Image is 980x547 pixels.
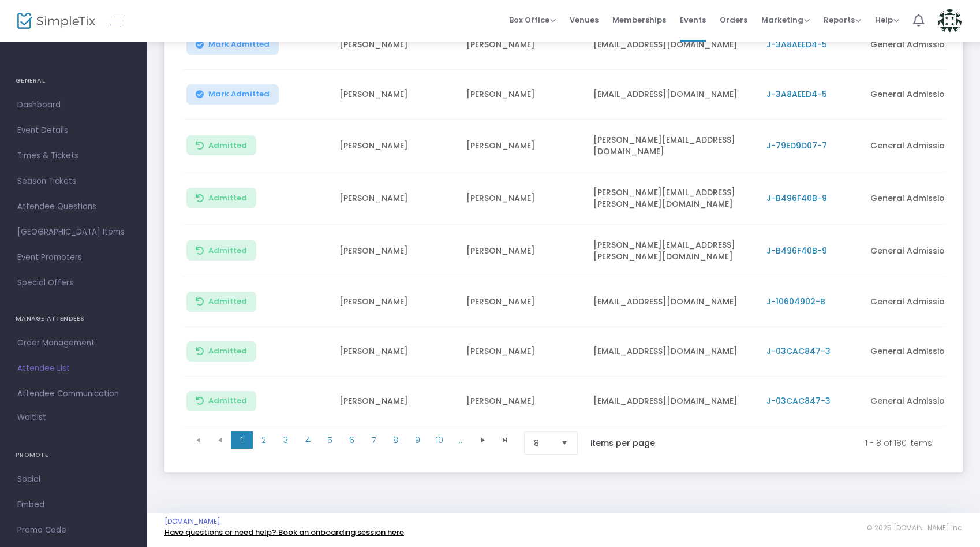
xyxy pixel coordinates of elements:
kendo-pager-info: 1 - 8 of 180 items [679,431,932,455]
button: Admitted [186,240,256,261]
label: items per page [590,437,655,449]
span: Page 4 [297,431,319,449]
span: Mark Admitted [208,90,270,99]
td: [PERSON_NAME] [459,377,586,426]
span: Marketing [761,14,810,25]
span: Reports [824,14,861,25]
span: J-03CAC847-3 [766,395,831,407]
span: Special Offers [17,276,130,291]
span: Page 9 [406,431,428,449]
span: Admitted [208,141,247,150]
td: [PERSON_NAME] [459,120,586,172]
td: [PERSON_NAME] [459,20,586,70]
span: Venues [570,5,599,35]
span: Page 1 [231,431,253,449]
span: Attendee Questions [17,199,130,214]
td: [PERSON_NAME][EMAIL_ADDRESS][PERSON_NAME][DOMAIN_NAME] [586,172,760,225]
button: Mark Admitted [186,84,279,105]
span: Go to the next page [472,431,494,449]
h4: PROMOTE [16,444,132,467]
span: Admitted [208,347,247,356]
td: [EMAIL_ADDRESS][DOMAIN_NAME] [586,377,760,426]
span: Box Office [509,14,556,25]
button: Admitted [186,391,256,411]
a: Have questions or need help? Book an onboarding session here [164,527,404,538]
td: [PERSON_NAME] [459,327,586,377]
button: Admitted [186,188,256,208]
button: Mark Admitted [186,35,279,55]
span: Admitted [208,396,247,405]
span: [GEOGRAPHIC_DATA] Items [17,225,130,240]
td: [PERSON_NAME] [332,172,459,225]
td: [PERSON_NAME] [332,277,459,327]
button: Admitted [186,292,256,312]
span: Event Details [17,123,130,138]
h4: GENERAL [16,69,132,92]
span: Memberships [612,5,666,35]
td: [EMAIL_ADDRESS][DOMAIN_NAME] [586,20,760,70]
a: [DOMAIN_NAME] [164,517,220,526]
span: Attendee List [17,361,130,376]
button: Admitted [186,135,256,155]
span: Event Promoters [17,250,130,265]
span: J-10604902-B [766,296,825,307]
span: Times & Tickets [17,148,130,163]
span: Go to the next page [478,436,488,445]
span: 8 [534,437,552,449]
span: J-3A8AEED4-5 [766,88,827,100]
span: J-B496F40B-9 [766,192,827,204]
span: Promo Code [17,523,130,538]
span: Page 8 [384,431,406,449]
span: Mark Admitted [208,40,270,49]
span: Go to the last page [494,431,516,449]
span: Go to the last page [500,436,510,445]
td: [EMAIL_ADDRESS][DOMAIN_NAME] [586,277,760,327]
button: Admitted [186,341,256,362]
td: [PERSON_NAME] [332,225,459,277]
span: J-79ED9D07-7 [766,140,827,151]
span: J-B496F40B-9 [766,245,827,256]
td: [PERSON_NAME] [459,70,586,120]
span: © 2025 [DOMAIN_NAME] Inc. [867,523,963,533]
td: [PERSON_NAME][EMAIL_ADDRESS][PERSON_NAME][DOMAIN_NAME] [586,225,760,277]
span: Help [875,14,899,25]
h4: MANAGE ATTENDEES [16,307,132,330]
span: Page 10 [428,431,450,449]
span: Order Management [17,336,130,351]
span: Orders [720,5,747,35]
span: Page 11 [450,431,472,449]
span: J-03CAC847-3 [766,345,831,357]
td: [PERSON_NAME][EMAIL_ADDRESS][DOMAIN_NAME] [586,120,760,172]
span: Waitlist [17,412,46,423]
td: [PERSON_NAME] [332,70,459,120]
td: [EMAIL_ADDRESS][DOMAIN_NAME] [586,327,760,377]
td: [EMAIL_ADDRESS][DOMAIN_NAME] [586,70,760,120]
span: Social [17,472,130,487]
span: Page 6 [341,431,362,449]
span: Admitted [208,246,247,255]
span: J-3A8AEED4-5 [766,39,827,50]
span: Dashboard [17,98,130,113]
span: Page 7 [362,431,384,449]
button: Select [556,432,573,454]
td: [PERSON_NAME] [459,225,586,277]
span: Season Tickets [17,174,130,189]
span: Embed [17,497,130,512]
span: Page 3 [275,431,297,449]
span: Page 2 [253,431,275,449]
span: Admitted [208,297,247,306]
span: Events [680,5,706,35]
span: Admitted [208,194,247,203]
span: Attendee Communication [17,386,130,401]
td: [PERSON_NAME] [459,277,586,327]
td: [PERSON_NAME] [332,120,459,172]
td: [PERSON_NAME] [332,377,459,426]
td: [PERSON_NAME] [332,20,459,70]
td: [PERSON_NAME] [332,327,459,377]
span: Page 5 [319,431,341,449]
td: [PERSON_NAME] [459,172,586,225]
